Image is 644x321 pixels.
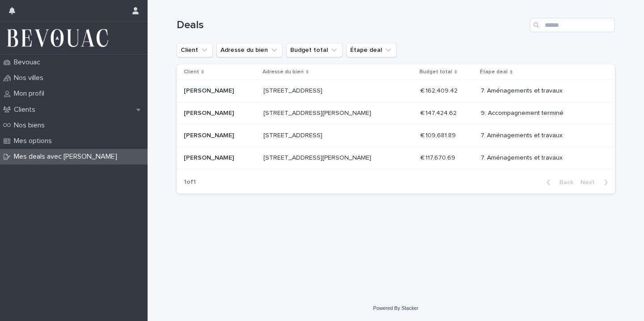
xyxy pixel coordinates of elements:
p: 34, rue des Quinze Vingt, 10000, Troyes, France [263,85,324,95]
p: 1 of 1 [177,171,203,193]
p: [PERSON_NAME] [184,85,236,95]
p: € 147,424.62 [420,108,458,117]
button: Next [577,178,615,186]
p: Nos villes [10,74,51,82]
button: Client [177,43,213,57]
tr: [PERSON_NAME][PERSON_NAME] [STREET_ADDRESS][STREET_ADDRESS] € 109,681.89€ 109,681.89 7. Aménageme... [177,124,615,147]
h1: Deals [177,19,526,32]
p: 7. Aménagements et travaux [481,154,593,162]
p: Client [184,67,199,77]
p: Nos biens [10,121,52,130]
button: Budget total [286,43,343,57]
p: Mon profil [10,89,51,98]
p: Clients [10,106,42,114]
p: € 109,681.89 [420,130,458,139]
p: Adresse du bien [263,67,304,77]
img: 3Al15xfnRue7LfQLgZyQ [7,29,108,47]
span: Back [554,179,573,186]
button: Étape deal [346,43,397,57]
a: Powered By Stacker [373,305,418,311]
p: Budget total [419,67,452,77]
button: Back [539,178,577,186]
input: Search [530,18,615,32]
tr: [PERSON_NAME][PERSON_NAME] [STREET_ADDRESS][PERSON_NAME][STREET_ADDRESS][PERSON_NAME] € 147,424.6... [177,102,615,125]
p: 9. Accompagnement terminé [481,110,593,117]
p: 7. Aménagements et travaux [481,87,593,95]
p: [PERSON_NAME] [184,152,236,162]
tr: [PERSON_NAME][PERSON_NAME] [STREET_ADDRESS][PERSON_NAME][STREET_ADDRESS][PERSON_NAME] € 117,670.6... [177,147,615,169]
p: [PERSON_NAME] [184,108,236,117]
p: Étape deal [480,67,508,77]
p: € 117,670.69 [420,152,457,162]
p: 7. Aménagements et travaux [481,132,593,139]
p: [PERSON_NAME] [184,130,236,139]
p: 22, rue Louis Ulbach, 10000, Troyes, France [263,108,373,117]
span: Next [580,179,600,186]
p: Mes options [10,137,59,145]
p: € 162,409.42 [420,85,459,95]
tr: [PERSON_NAME][PERSON_NAME] [STREET_ADDRESS][STREET_ADDRESS] € 162,409.42€ 162,409.42 7. Aménageme... [177,80,615,102]
p: 12, rue Gaston Rogelin, 10000, Troyes, France [263,152,373,162]
button: Adresse du bien [216,43,283,57]
p: 28, rue des Fossés Patris, 10000, Troyes, France [263,130,324,139]
p: Mes deals avec [PERSON_NAME] [10,152,124,161]
p: Bevouac [10,58,47,67]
